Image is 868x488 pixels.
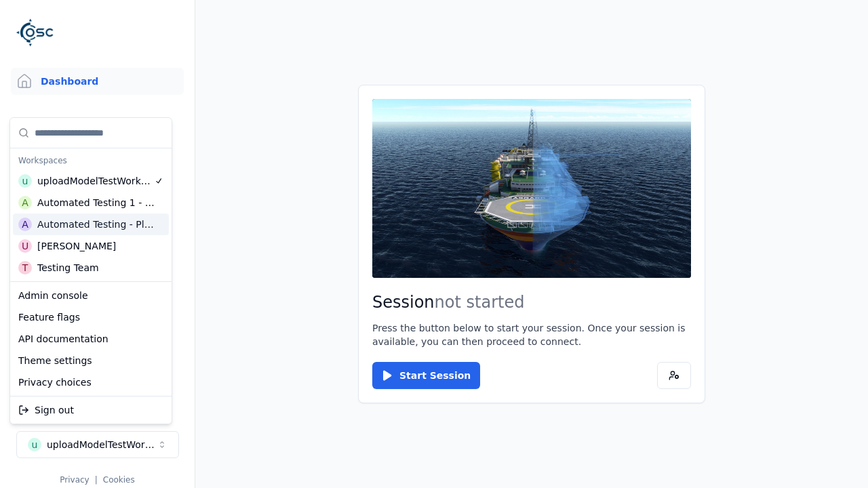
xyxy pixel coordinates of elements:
div: Sign out [13,399,169,421]
div: Feature flags [13,306,169,328]
div: Workspaces [13,151,169,170]
div: Automated Testing - Playwright [37,218,155,231]
div: Theme settings [13,350,169,371]
div: Automated Testing 1 - Playwright [37,196,155,209]
div: U [18,239,32,253]
div: A [18,218,32,231]
div: API documentation [13,328,169,350]
div: T [18,261,32,274]
div: Privacy choices [13,371,169,393]
div: Suggestions [10,118,172,281]
div: Admin console [13,285,169,306]
div: A [18,196,32,209]
div: uploadModelTestWorkspace [37,174,154,188]
div: Suggestions [10,282,172,396]
div: Suggestions [10,396,172,424]
div: u [18,174,32,188]
div: Testing Team [37,261,99,274]
div: [PERSON_NAME] [37,239,116,253]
